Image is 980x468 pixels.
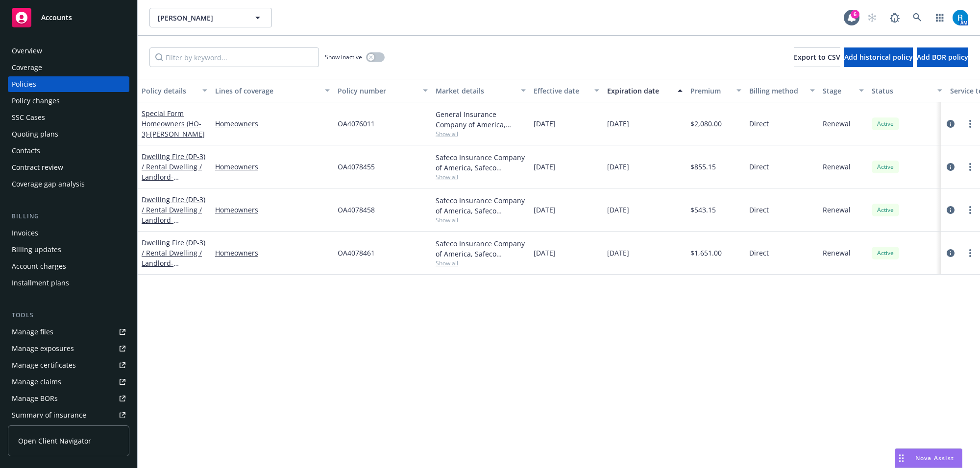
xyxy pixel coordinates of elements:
[12,160,63,175] div: Contract review
[749,86,804,96] div: Billing method
[12,341,74,356] div: Manage exposures
[690,118,722,129] span: $2,080.00
[603,79,686,102] button: Expiration date
[819,79,868,102] button: Stage
[12,374,61,390] div: Manage claims
[436,216,526,224] span: Show all
[12,43,42,59] div: Overview
[12,242,61,257] div: Billing updates
[8,275,129,291] a: Installment plans
[149,8,272,27] button: [PERSON_NAME]
[823,248,851,258] span: Renewal
[749,162,769,172] span: Direct
[823,162,851,172] span: Renewal
[338,118,375,129] span: OA4076011
[147,129,205,139] span: - [PERSON_NAME]
[945,247,956,259] a: circleInformation
[138,79,211,102] button: Policy details
[12,324,53,340] div: Manage files
[794,47,840,67] button: Export to CSV
[534,205,556,215] span: [DATE]
[8,110,129,125] a: SSC Cases
[945,161,956,173] a: circleInformation
[215,162,330,172] a: Homeowners
[823,118,851,129] span: Renewal
[745,79,819,102] button: Billing method
[876,119,895,128] span: Active
[534,118,556,129] span: [DATE]
[8,60,129,75] a: Coverage
[142,238,205,278] a: Dwelling Fire (DP-3) / Rental Dwelling / Landlord
[8,242,129,257] a: Billing updates
[12,275,69,291] div: Installment plans
[142,172,204,192] span: - [STREET_ADDRESS]
[12,60,42,75] div: Coverage
[338,205,375,215] span: OA4078458
[964,204,976,216] a: more
[8,225,129,241] a: Invoices
[12,176,85,192] div: Coverage gap analysis
[8,43,129,59] a: Overview
[534,162,556,172] span: [DATE]
[215,118,330,129] a: Homeowners
[794,52,840,62] span: Export to CSV
[8,176,129,192] a: Coverage gap analysis
[690,205,716,215] span: $543.15
[142,215,204,235] span: - [STREET_ADDRESS]
[8,258,129,274] a: Account charges
[8,310,129,320] div: Tools
[844,47,913,67] button: Add historical policy
[872,86,931,96] div: Status
[12,126,58,142] div: Quoting plans
[8,341,129,356] a: Manage exposures
[12,258,66,274] div: Account charges
[215,248,330,258] a: Homeowners
[12,110,45,125] div: SSC Cases
[534,248,556,258] span: [DATE]
[334,79,432,102] button: Policy number
[325,53,362,61] span: Show inactive
[436,173,526,181] span: Show all
[885,8,905,27] a: Report a Bug
[607,118,629,129] span: [DATE]
[338,86,417,96] div: Policy number
[142,109,205,139] a: Special Form Homeowners (HO-3)
[8,324,129,340] a: Manage files
[12,76,36,92] div: Policies
[607,205,629,215] span: [DATE]
[868,79,946,102] button: Status
[8,374,129,390] a: Manage claims
[690,248,722,258] span: $1,651.00
[8,211,129,221] div: Billing
[844,52,913,62] span: Add historical policy
[12,407,86,423] div: Summary of insurance
[8,357,129,373] a: Manage certificates
[953,10,968,25] img: photo
[211,79,334,102] button: Lines of coverage
[12,391,58,406] div: Manage BORs
[964,118,976,130] a: more
[930,8,950,27] a: Switch app
[338,162,375,172] span: OA4078455
[142,258,204,278] span: - [STREET_ADDRESS]
[964,247,976,259] a: more
[142,86,196,96] div: Policy details
[12,225,38,241] div: Invoices
[8,391,129,406] a: Manage BORs
[436,130,526,138] span: Show all
[876,206,895,214] span: Active
[530,79,603,102] button: Effective date
[686,79,745,102] button: Premium
[12,357,76,373] div: Manage certificates
[8,4,129,31] a: Accounts
[851,10,859,19] div: 6
[8,126,129,142] a: Quoting plans
[432,79,530,102] button: Market details
[142,152,205,192] a: Dwelling Fire (DP-3) / Rental Dwelling / Landlord
[158,13,243,23] span: [PERSON_NAME]
[607,248,629,258] span: [DATE]
[436,195,526,216] div: Safeco Insurance Company of America, Safeco Insurance
[945,204,956,216] a: circleInformation
[142,195,205,235] a: Dwelling Fire (DP-3) / Rental Dwelling / Landlord
[749,248,769,258] span: Direct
